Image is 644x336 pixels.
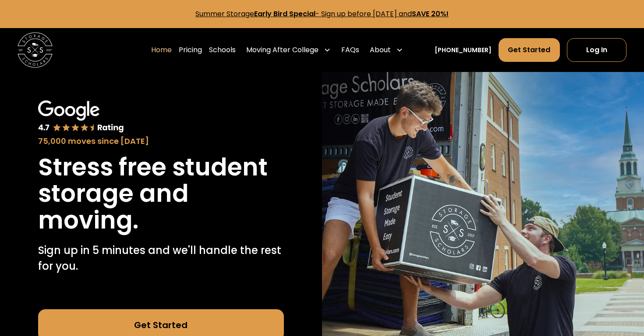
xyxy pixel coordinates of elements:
a: FAQs [341,38,359,62]
div: 75,000 moves since [DATE] [38,135,284,147]
div: Moving After College [246,45,318,55]
strong: SAVE 20%! [412,9,449,19]
a: Summer StorageEarly Bird Special- Sign up before [DATE] andSAVE 20%! [195,9,449,19]
div: About [370,45,391,55]
img: Google 4.7 star rating [38,100,124,133]
p: Sign up in 5 minutes and we'll handle the rest for you. [38,243,284,274]
a: Home [151,38,172,62]
h1: Stress free student storage and moving. [38,154,284,234]
a: Get Started [499,38,559,62]
a: Log In [567,38,626,62]
img: Storage Scholars main logo [18,32,53,68]
a: Schools [209,38,236,62]
a: [PHONE_NUMBER] [435,46,492,55]
strong: Early Bird Special [254,9,315,19]
a: Pricing [179,38,202,62]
